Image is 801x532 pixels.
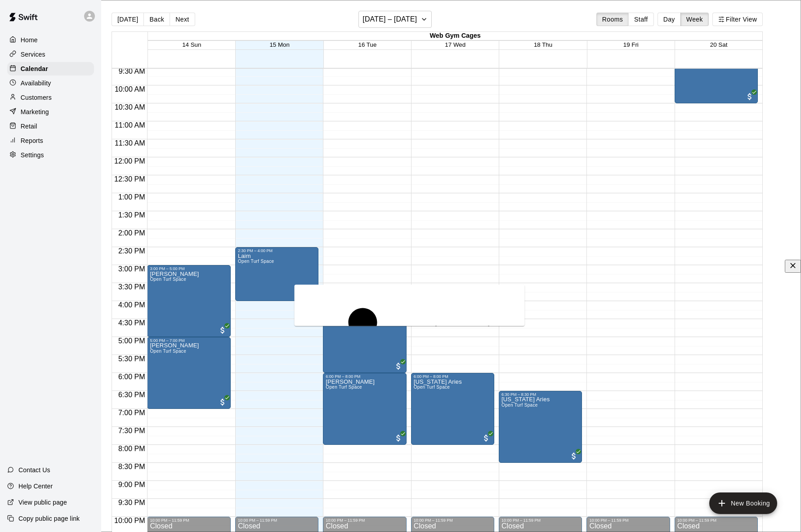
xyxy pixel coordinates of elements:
span: 8:00 PM [116,445,148,452]
div: William Ledvina [320,294,435,383]
button: Day [658,13,681,26]
span: All customers have paid [218,398,227,407]
span: 2:30 PM [116,247,148,255]
span: 5:00 PM [116,337,148,345]
p: Copy public page link [18,514,80,523]
p: View public page [18,498,67,507]
p: Reports [21,136,43,145]
span: 11:30 AM [112,139,148,147]
span: Open Turf Space [150,277,186,282]
span: Open Turf Space [501,403,538,408]
button: Filter View [712,13,763,26]
span: 10:00 AM [112,85,148,93]
p: Services [21,50,45,59]
span: 12:30 PM [112,175,147,183]
span: 1:30 PM [116,211,148,219]
p: Home [21,35,38,44]
div: 10:00 PM – 11:59 PM [326,518,403,523]
div: 10:00 PM – 11:59 PM [677,518,755,523]
span: 1:00 PM [116,193,148,201]
span: 9:30 PM [116,499,148,506]
span: 16 Tue [358,41,377,48]
div: Web Gym Cages [148,32,762,40]
span: Open Turf Space [326,385,362,390]
div: 10:00 PM – 11:59 PM [150,518,228,523]
div: 2:30 PM – 4:00 PM: Laim [235,247,318,301]
span: All customers have paid [482,434,491,443]
span: Open Turf Space [150,349,186,354]
span: 17 Wed [445,41,465,48]
p: Settings [21,151,44,160]
span: All customers have paid [745,92,754,101]
span: 10:00 PM [112,517,147,524]
span: 14 Sun [182,41,201,48]
p: Help Center [18,482,53,491]
div: 6:00 PM – 8:00 PM: Iowa Aries [411,373,494,445]
div: 6:30 PM – 8:30 PM [501,392,579,397]
div: 6:30 PM – 8:30 PM: Iowa Aries [499,391,582,463]
button: Week [680,13,709,26]
button: Clear [785,260,801,273]
span: 9:00 PM [116,481,148,488]
button: Next [170,13,195,26]
p: Marketing [21,107,49,116]
div: 10:00 PM – 11:59 PM [589,518,667,523]
span: 4:00 PM [116,301,148,309]
span: 2:00 PM [116,229,148,237]
p: [PERSON_NAME] [435,324,490,333]
p: Contact Us [18,465,50,474]
span: 19 Fri [623,41,639,48]
span: All customers have paid [394,434,403,443]
p: Customers [21,93,52,102]
h6: [DATE] – [DATE] [362,13,417,26]
span: 5:30 PM [116,355,148,363]
span: All customers have paid [218,326,227,335]
span: 15 Mon [269,41,289,48]
span: 8:30 PM [116,463,148,470]
span: 18 Thu [534,41,552,48]
span: 6:00 PM [116,373,148,381]
button: Staff [628,13,654,26]
div: 3:00 PM – 5:00 PM: Shane Foster [147,265,230,337]
button: [DATE] [112,13,144,26]
div: 2:30 PM – 4:00 PM [238,248,316,253]
div: 6:00 PM – 8:00 PM [326,374,403,379]
span: Open Turf Space [414,385,450,390]
p: Availability [21,79,51,88]
div: 10:00 PM – 11:59 PM [414,518,492,523]
span: 12:00 PM [112,157,147,165]
div: 10:00 PM – 11:59 PM [501,518,579,523]
button: Rooms [596,13,629,26]
button: Back [143,13,170,26]
span: Open Turf Space [238,259,274,264]
span: 6:30 PM [116,391,148,399]
span: 11:00 AM [112,121,148,129]
p: Calendar [21,64,48,73]
div: 10:00 PM – 11:59 PM [238,518,316,523]
div: 4:00 PM – 6:00 PM: Robert Barslou [323,301,406,373]
span: 7:00 PM [116,409,148,417]
span: 3:30 PM [116,283,148,291]
span: 7:30 PM [116,427,148,434]
span: 3:00 PM [116,265,148,273]
div: 5:00 PM – 7:00 PM [150,338,228,343]
span: All customers have paid [394,362,403,371]
button: add [709,492,777,514]
p: Retail [21,122,37,131]
div: 3:00 PM – 5:00 PM [150,266,228,271]
span: 9:30 AM [116,67,148,75]
span: 20 Sat [710,41,728,48]
div: 5:00 PM – 7:00 PM: Josh Snyder [147,337,230,409]
span: All customers have paid [569,452,578,461]
span: 10:30 AM [112,103,148,111]
div: 6:00 PM – 8:00 PM [414,374,492,379]
div: 6:00 PM – 8:00 PM: Josh Snyder [323,373,406,445]
span: 4:30 PM [116,319,148,327]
